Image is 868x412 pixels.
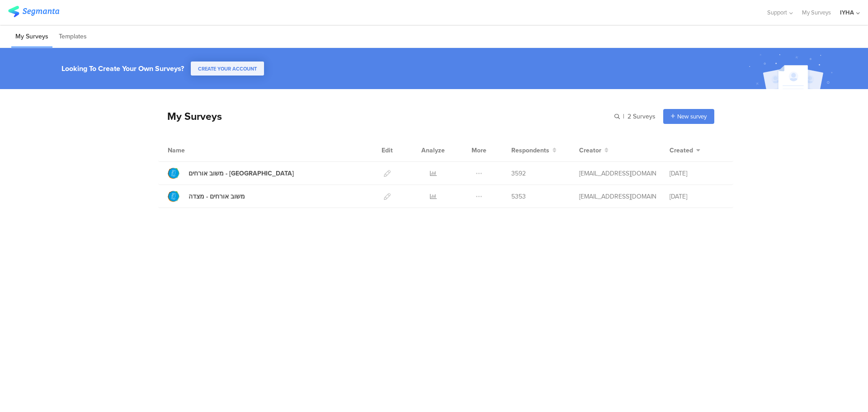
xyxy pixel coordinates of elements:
[420,139,447,161] div: Analyze
[168,146,222,155] div: Name
[189,192,245,201] div: משוב אורחים - מצדה
[622,112,626,121] span: |
[677,112,707,121] span: New survey
[511,146,557,155] button: Respondents
[767,8,787,17] span: Support
[61,63,184,74] div: Looking To Create Your Own Surveys?
[377,139,397,161] div: Edit
[168,167,294,179] a: משוב אורחים - [GEOGRAPHIC_DATA]
[198,65,257,72] span: CREATE YOUR ACCOUNT
[579,146,609,155] button: Creator
[191,62,264,76] button: CREATE YOUR ACCOUNT
[189,169,294,178] div: משוב אורחים - עין גדי
[511,169,526,178] span: 3592
[670,146,700,155] button: Created
[579,169,656,178] div: ofir@iyha.org.il
[840,8,854,17] div: IYHA
[511,192,526,201] span: 5353
[55,26,91,47] li: Templates
[579,146,601,155] span: Creator
[745,51,839,92] img: create_account_image.svg
[670,146,693,155] span: Created
[579,192,656,201] div: ofir@iyha.org.il
[8,6,59,17] img: segmanta logo
[168,190,245,202] a: משוב אורחים - מצדה
[670,169,724,178] div: [DATE]
[627,112,656,121] span: 2 Surveys
[11,26,52,47] li: My Surveys
[511,146,549,155] span: Respondents
[158,109,222,124] div: My Surveys
[670,192,724,201] div: [DATE]
[469,139,489,161] div: More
